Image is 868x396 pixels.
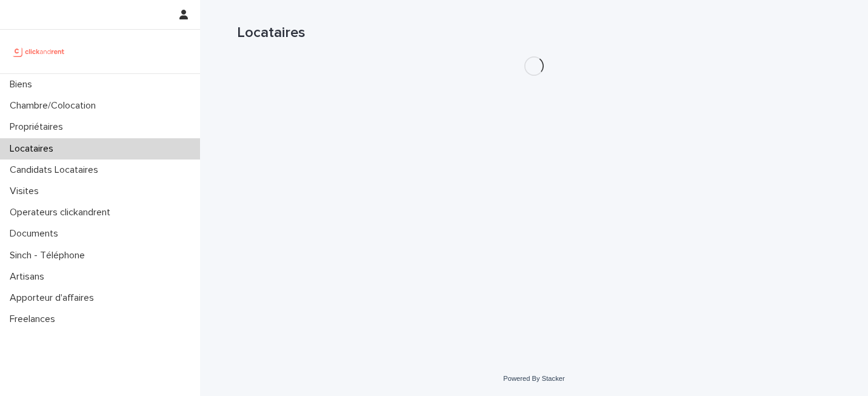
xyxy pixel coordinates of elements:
[5,143,63,155] p: Locataires
[5,314,65,325] p: Freelances
[5,79,42,90] p: Biens
[503,375,564,382] a: Powered By Stacker
[5,100,105,112] p: Chambre/Colocation
[5,207,120,218] p: Operateurs clickandrent
[5,186,48,197] p: Visites
[5,292,104,304] p: Apporteur d'affaires
[5,164,108,176] p: Candidats Locataires
[5,228,68,240] p: Documents
[5,271,54,283] p: Artisans
[5,121,73,133] p: Propriétaires
[5,250,95,261] p: Sinch - Téléphone
[10,39,68,64] img: UCB0brd3T0yccxBKYDjQ
[237,24,831,42] h1: Locataires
